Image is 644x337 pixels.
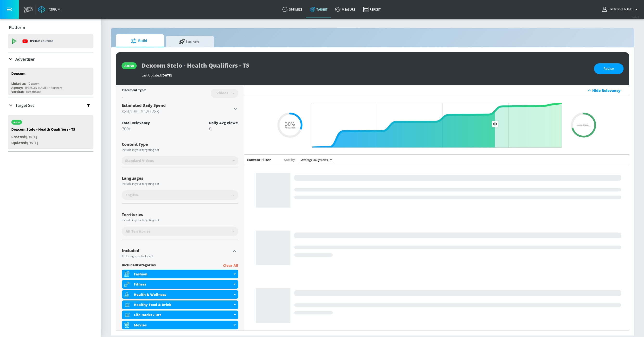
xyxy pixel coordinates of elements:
div: Health & Wellness [122,290,238,299]
div: Dexcom Stelo - Health Qualifiers - TS [11,127,75,134]
div: Include in your targeting set [122,148,238,151]
div: Include in your targeting set [122,219,238,222]
div: Movies [122,321,238,329]
span: Relevance [285,127,295,129]
div: Healthy Food & Drink [122,300,238,309]
span: Updated: [11,140,27,145]
div: Territories [122,213,238,216]
div: Linked as: [11,82,26,86]
h3: $84,198 - $120,283 [122,108,232,115]
div: active [124,64,134,68]
div: DexcomLinked as:DexcomAgency:[PERSON_NAME] + PartnersVertical:Healthcare [8,68,93,95]
div: Health & Wellness [134,292,232,297]
a: Target [306,1,331,18]
div: Hide Relevancy [592,88,626,93]
div: Hide Relevancy [244,85,629,96]
div: 16 Categories Included [122,255,231,258]
span: Launch [171,36,207,47]
div: Life Hacks / DIY [134,312,232,317]
p: DV360: [30,38,53,44]
p: [DATE] [11,140,75,146]
div: Agency: [11,86,23,90]
div: activeDexcom Stelo - Health Qualifiers - TSCreated:[DATE]Updated:[DATE] [8,115,93,149]
div: Advertiser [8,52,93,66]
div: Placement Type: [122,88,146,93]
div: [PERSON_NAME] + Partners [25,86,62,90]
div: Dexcom [28,82,39,86]
div: Fitness [122,280,238,289]
div: Content Type [122,142,238,146]
div: Daily Avg Views: [209,121,238,125]
a: Report [359,1,385,18]
div: Total Relevancy [122,121,150,125]
div: 30% [122,126,150,132]
div: Atrium [47,7,60,12]
div: Languages [122,176,238,180]
a: Atrium [38,6,60,13]
span: v 4.24.0 [632,16,639,19]
span: Build [121,35,157,47]
div: DV360: Youtube [8,34,93,48]
div: Movies [134,323,232,327]
span: Standard Videos [125,158,154,163]
span: Estimated Daily Spend [122,103,166,108]
button: [PERSON_NAME] [602,6,639,12]
div: Vertical: [11,90,24,94]
div: Estimated Daily Spend$84,198 - $120,283 [122,103,238,115]
button: Revise [594,63,624,74]
a: optimize [278,1,306,18]
div: Include in your targeting set [122,182,238,185]
div: Fitness [134,282,232,286]
span: Calculating... [577,124,590,126]
p: Platform [9,25,25,30]
span: login as: ashley.jan@zefr.com [608,8,633,11]
p: Clear All [223,263,238,269]
div: Dexcom [11,71,26,76]
div: Healthcare [26,90,41,94]
span: [DATE] [161,73,172,77]
div: All Territories [122,227,238,236]
div: Target Set [8,97,93,113]
span: All Territories [126,229,150,234]
div: Included [122,249,231,253]
p: Youtube [41,38,53,44]
div: Videos [214,91,231,95]
input: Final Threshold [309,103,564,148]
div: Healthy Food & Drink [134,302,232,307]
p: Target Set [15,103,34,108]
p: [DATE] [11,134,75,140]
div: Last Updated: [142,73,589,77]
div: Fashion [134,272,232,276]
span: included Categories [122,263,156,269]
div: Life Hacks / DIY [122,311,238,319]
span: Sort by [284,158,296,162]
div: Platform [8,21,93,34]
a: measure [331,1,359,18]
span: Revise [604,66,614,72]
span: 30% [285,121,295,127]
p: Advertiser [15,57,35,62]
div: active [13,121,20,123]
div: Fashion [122,270,238,278]
span: Created: [11,134,26,139]
span: English [126,193,138,197]
div: English [122,190,238,200]
div: Average daily views [299,157,334,163]
h6: Content Filter [247,158,271,162]
div: 0 [209,126,238,132]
